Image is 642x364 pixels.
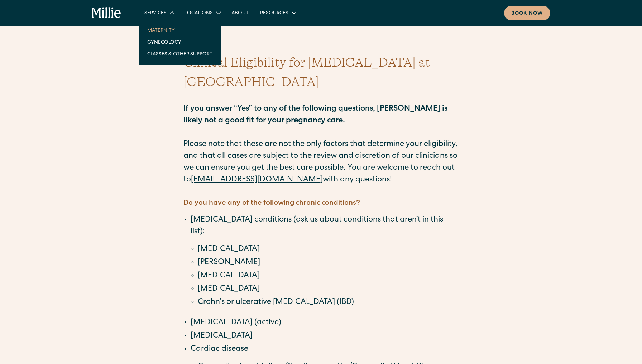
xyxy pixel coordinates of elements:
[511,10,543,18] div: Book now
[260,10,288,17] div: Resources
[183,200,360,207] strong: Do you have any of the following chronic conditions?
[198,270,459,282] li: [MEDICAL_DATA]
[142,24,218,36] a: Maternity
[179,7,226,19] div: Locations
[183,105,447,125] strong: If you answer “Yes” to any of the following questions, [PERSON_NAME] is likely not a good fit for...
[191,214,459,309] li: [MEDICAL_DATA] conditions (ask us about conditions that aren’t in this list):
[144,10,167,17] div: Services
[139,19,221,65] nav: Services
[185,10,213,17] div: Locations
[92,7,121,19] a: home
[254,7,301,19] div: Resources
[198,244,459,256] li: [MEDICAL_DATA]
[198,283,459,295] li: [MEDICAL_DATA]
[183,92,459,186] p: Please note that these are not the only factors that determine your eligibility, and that all cas...
[191,317,459,329] li: [MEDICAL_DATA] (active)
[142,48,218,60] a: Classes & Other Support
[191,330,459,342] li: [MEDICAL_DATA]
[504,6,550,20] a: Book now
[198,257,459,269] li: [PERSON_NAME]
[226,7,254,19] a: About
[139,7,179,19] div: Services
[198,297,459,309] li: Crohn's or ulcerative [MEDICAL_DATA] (IBD)
[142,36,218,48] a: Gynecology
[183,186,459,198] p: ‍
[183,53,459,92] h1: Clinical Eligibility for [MEDICAL_DATA] at [GEOGRAPHIC_DATA]
[191,176,323,184] a: [EMAIL_ADDRESS][DOMAIN_NAME]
